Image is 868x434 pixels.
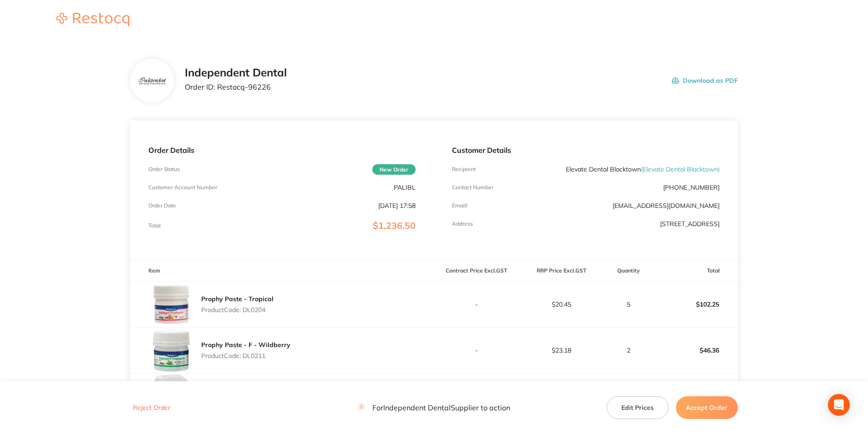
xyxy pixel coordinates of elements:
[519,260,604,282] th: RRP Price Excl. GST
[201,295,274,303] a: Prophy Paste - Tropical
[452,221,473,227] p: Address
[148,184,217,191] p: Customer Account Number
[130,404,173,412] button: Reject Order
[676,396,738,419] button: Accept Order
[660,220,720,227] p: [STREET_ADDRESS]
[148,373,194,419] img: MHlqcHJvbw
[653,339,737,361] p: $46.36
[607,396,669,419] button: Edit Prices
[358,404,510,412] p: For Independent Dental Supplier to action
[372,164,416,175] span: New Order
[641,165,720,173] span: ( Elevate Dental Blacktown )
[434,260,519,282] th: Contract Price Excl. GST
[148,328,194,373] img: ZHM2cXo5MQ
[434,347,518,354] p: -
[47,13,138,26] img: Restocq logo
[185,66,287,79] h2: Independent Dental
[663,184,720,191] p: [PHONE_NUMBER]
[604,301,652,308] p: 5
[604,347,652,354] p: 2
[452,184,493,191] p: Contact Number
[148,222,161,229] p: Total
[452,166,476,172] p: Recipient
[148,146,416,154] p: Order Details
[653,260,738,282] th: Total
[130,260,434,282] th: Item
[148,202,176,209] p: Order Date
[604,260,653,282] th: Quantity
[672,66,738,95] button: Download as PDF
[373,220,416,231] span: $1,236.50
[148,282,194,327] img: ZTdyMDJrdw
[201,306,274,313] p: Product Code: DL0204
[137,76,167,86] img: bzV5Y2k1dA
[566,166,720,173] p: Elevate Dental Blacktown
[828,394,850,416] div: Open Intercom Messenger
[201,352,290,359] p: Product Code: DL0211
[148,166,180,172] p: Order Status
[201,341,290,349] a: Prophy Paste - F - Wildberry
[434,301,518,308] p: -
[394,184,416,191] p: PALIBL
[653,293,737,315] p: $102.25
[613,202,720,210] a: [EMAIL_ADDRESS][DOMAIN_NAME]
[378,202,416,209] p: [DATE] 17:58
[452,146,719,154] p: Customer Details
[452,202,467,209] p: Emaill
[185,83,287,91] p: Order ID: Restocq- 96226
[47,13,138,28] a: Restocq logo
[519,347,604,354] p: $23.18
[519,301,604,308] p: $20.45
